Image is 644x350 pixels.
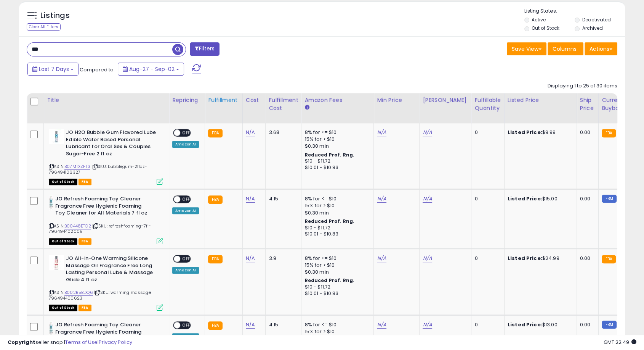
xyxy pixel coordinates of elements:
[49,129,163,184] div: ASIN:
[508,129,542,136] b: Listed Price:
[180,256,192,262] span: OFF
[246,96,263,104] div: Cost
[508,321,571,328] div: $13.00
[423,255,432,262] a: N/A
[304,218,354,224] b: Reduced Prof. Rng.
[423,129,432,136] a: N/A
[78,179,91,185] span: FBA
[180,130,192,136] span: OFF
[99,339,132,346] a: Privacy Policy
[377,195,386,203] a: N/A
[78,238,91,245] span: FBA
[8,339,35,346] strong: Copyright
[304,284,368,290] div: $10 - $11.72
[49,179,77,185] span: All listings that are currently out of stock and unavailable for purchase on Amazon
[172,141,199,148] div: Amazon AI
[269,129,295,136] div: 3.68
[47,96,166,104] div: Title
[304,262,368,269] div: 15% for > $10
[55,195,148,219] b: JO Refresh Foaming Toy Cleaner Fragrance Free Hygienic Foaming Toy Cleaner for All Materials 7 fl oz
[49,305,77,311] span: All listings that are currently out of stock and unavailable for purchase on Amazon
[474,96,501,112] div: Fulfillable Quantity
[423,321,432,329] a: N/A
[304,225,368,231] div: $10 - $11.72
[423,96,468,104] div: [PERSON_NAME]
[49,321,53,337] img: 31UlEwbzwZL._SL40_.jpg
[269,321,295,328] div: 4.15
[304,158,368,165] div: $10 - $11.72
[180,322,192,329] span: OFF
[508,129,571,136] div: $9.99
[208,255,222,263] small: FBA
[580,96,595,112] div: Ship Price
[49,255,163,310] div: ASIN:
[532,25,559,31] label: Out of Stock
[508,255,571,262] div: $24.99
[208,195,222,204] small: FBA
[548,82,617,90] div: Displaying 1 to 25 of 30 items
[66,129,159,159] b: JO H2O Bubble Gum Flavored Lube Edible Water Based Personal Lubricant for Oral Sex & Couples Suga...
[585,42,617,55] button: Actions
[208,321,222,330] small: FBA
[49,238,77,245] span: All listings that are currently out of stock and unavailable for purchase on Amazon
[49,289,151,301] span: | SKU: warming massage 796494400623
[304,104,309,111] small: Amazon Fees.
[49,195,53,211] img: 31UlEwbzwZL._SL40_.jpg
[377,321,386,329] a: N/A
[49,255,64,270] img: 31Zs2qWs1pL._SL40_.jpg
[508,96,574,104] div: Listed Price
[65,339,98,346] a: Terms of Use
[49,195,163,244] div: ASIN:
[508,321,542,328] b: Listed Price:
[304,269,368,276] div: $0.30 min
[208,96,239,104] div: Fulfillment
[8,339,132,346] div: seller snap | |
[582,25,603,31] label: Archived
[190,42,219,56] button: Filters
[304,195,368,202] div: 8% for <= $10
[304,255,368,262] div: 8% for <= $10
[580,129,593,136] div: 0.00
[172,267,199,274] div: Amazon AI
[602,195,617,203] small: FBM
[548,42,583,55] button: Columns
[49,223,151,234] span: | SKU: refreshfoaming-7fl-796494402009
[423,195,432,203] a: N/A
[304,202,368,209] div: 15% for > $10
[40,10,70,21] h5: Listings
[553,45,577,53] span: Columns
[580,195,593,202] div: 0.00
[304,136,368,143] div: 15% for > $10
[304,277,354,284] b: Reduced Prof. Rng.
[129,65,175,73] span: Aug-27 - Sep-02
[269,96,298,112] div: Fulfillment Cost
[532,16,546,23] label: Active
[208,129,222,137] small: FBA
[118,63,184,76] button: Aug-27 - Sep-02
[304,129,368,136] div: 8% for <= $10
[604,339,636,346] span: 2025-09-10 22:49 GMT
[507,42,546,55] button: Save View
[80,66,115,73] span: Compared to:
[246,195,255,203] a: N/A
[377,129,386,136] a: N/A
[246,321,255,329] a: N/A
[304,152,354,158] b: Reduced Prof. Rng.
[27,63,78,76] button: Last 7 Days
[474,321,498,328] div: 0
[246,255,255,262] a: N/A
[64,289,93,296] a: B002R5BDQ6
[377,255,386,262] a: N/A
[304,231,368,237] div: $10.01 - $10.83
[172,207,199,214] div: Amazon AI
[49,163,147,175] span: | SKU: bubblegum-2floz-796494106327
[304,143,368,150] div: $0.30 min
[39,65,69,73] span: Last 7 Days
[172,96,202,104] div: Repricing
[49,129,64,144] img: 31Vuf6taX4L._SL40_.jpg
[580,321,593,328] div: 0.00
[304,96,370,104] div: Amazon Fees
[246,129,255,136] a: N/A
[304,321,368,328] div: 8% for <= $10
[64,223,91,229] a: B00448ETO2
